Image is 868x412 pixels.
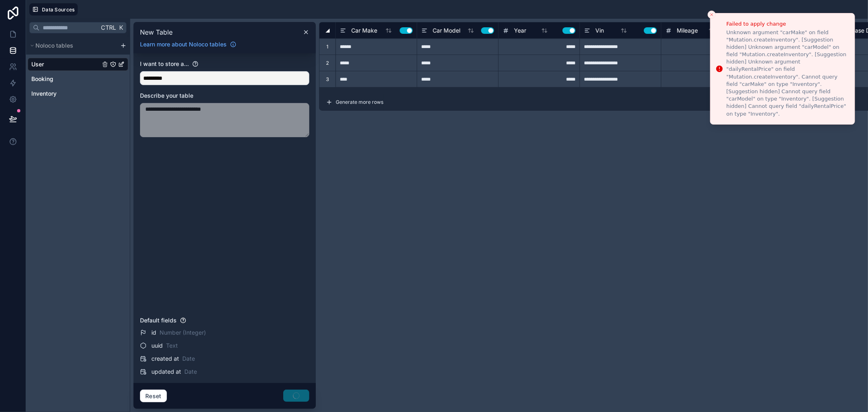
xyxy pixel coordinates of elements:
span: Car Make [351,26,377,35]
span: New Table [140,27,173,37]
div: Unknown argument "carMake" on field "Mutation.createInventory". [Suggestion hidden] Unknown argum... [726,29,848,118]
span: uuid [151,342,163,350]
span: Vin [595,26,604,35]
button: Noloco tables [28,40,117,51]
span: I want to store a... [140,60,189,67]
span: K [118,25,124,31]
div: 1 [319,38,335,55]
span: id [151,329,156,337]
div: Failed to apply change [726,20,848,28]
button: Close toast [708,11,716,19]
span: User [31,60,44,68]
div: Inventory [28,87,128,100]
span: Default fields [140,317,177,324]
span: Date [184,368,197,376]
span: Ctrl [100,22,117,33]
span: Inventory [31,90,57,98]
div: User [28,58,128,71]
span: Data Sources [42,7,75,13]
span: Booking [31,75,53,83]
span: Text [166,342,178,350]
span: updated at [151,368,181,376]
span: Describe your table [140,92,193,99]
span: Year [514,26,526,35]
span: Car Model [433,26,460,35]
div: 3 [319,71,335,87]
button: Generate more rows [326,94,383,110]
div: scrollable content [26,37,130,104]
span: Noloco tables [35,42,73,50]
span: Date [182,355,195,363]
a: Learn more about Noloco tables [137,40,240,48]
div: Booking [28,72,128,85]
span: created at [151,355,179,363]
span: Mileage [677,26,698,35]
button: Data Sources [29,3,78,15]
button: Reset [140,390,167,403]
span: Learn more about Noloco tables [140,40,227,48]
div: 2 [319,55,335,71]
span: Generate more rows [336,99,383,105]
span: Number (Integer) [160,329,206,337]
